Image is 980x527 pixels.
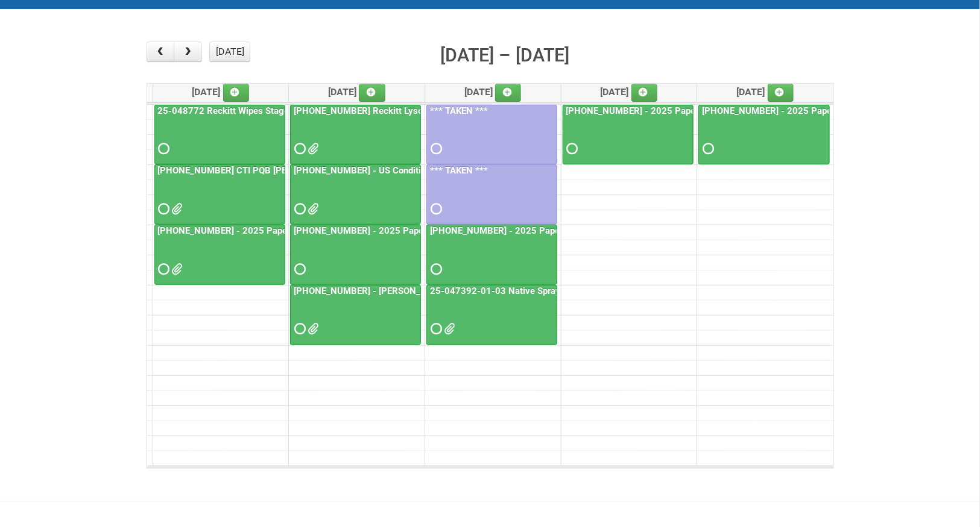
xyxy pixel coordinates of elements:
span: Requested [431,265,439,273]
a: Add an event [768,84,794,102]
span: 969.doc 335.doc 706.doc 506.doc 588.doc 8181.doc 173.doc 818.doc 382.doc [172,265,180,273]
a: 25-048772 Reckitt Wipes Stage 4 [154,105,285,164]
span: Requested [431,325,439,333]
a: [PHONE_NUMBER] - 2025 Paper Towel Landscape - Packing Day [700,105,968,116]
span: 25-048772-01 tape and bagging MOR.xlsm 25-048772-01 MDN 2 (revised code typo).xlsx 25-048772-01 M... [308,145,316,153]
span: [DATE] [464,86,522,98]
span: Requested [431,205,439,213]
a: [PHONE_NUMBER] - [PERSON_NAME] UFC CUT US [290,285,421,345]
span: Requested [159,145,167,153]
span: Requested [567,145,575,153]
span: 25-045890-01 CTI PQB Hellmann's Real US.pdf 25-045890-01-07 - LPF.xlsx 25-045890-01-07 - MDN 2.xl... [172,205,180,213]
a: [PHONE_NUMBER] - US Conditioner Product Test [291,165,495,176]
span: LPF.xlsx 25-061653-01 Kiehl's UFC InnoCPT Mailing Letter-V1.pdf JNF.DOC MDN (2).xlsx MDN.xlsx [308,325,316,333]
h2: [DATE] – [DATE] [440,42,569,69]
span: [DATE] [192,86,250,98]
a: [PHONE_NUMBER] - 2025 Paper Towel Landscape - Packing Day [428,225,696,236]
a: 25-048772 Reckitt Wipes Stage 4 [156,105,300,116]
a: [PHONE_NUMBER] Reckitt Lysol Wipes Stage 4 [291,105,488,116]
span: 25-047392-01 Native Spray.pdf 25-047392-01-03 - LPF.xlsx 25-047392-01-03 JNF.DOC 25-047392-01-03 ... [444,325,452,333]
a: 25-047392-01-03 Native Spray Rapid Response [426,285,557,345]
a: [PHONE_NUMBER] CTI PQB [PERSON_NAME] Real US [154,164,285,225]
a: Add an event [359,84,385,102]
span: Requested [159,205,167,213]
a: Add an event [223,84,250,102]
span: Requested [431,145,439,153]
a: Add an event [631,84,658,102]
button: [DATE] [209,42,250,62]
span: Requested [294,325,303,333]
span: Requested [294,145,303,153]
span: Requested [294,205,303,213]
a: [PHONE_NUMBER] - 2025 Paper Towel Landscape - Packing Day [564,105,832,116]
a: [PHONE_NUMBER] - 2025 Paper Towel Landscape - Packing Day [426,225,557,285]
span: [DATE] [601,86,658,98]
a: [PHONE_NUMBER] - 2025 Paper Towel Landscape - Packing Day [290,225,421,285]
a: [PHONE_NUMBER] - 2025 Paper Towel Landscape - Packing Day [291,225,560,236]
span: Requested [703,145,711,153]
a: [PHONE_NUMBER] Reckitt Lysol Wipes Stage 4 [290,105,421,164]
span: [DATE] [328,86,385,98]
a: [PHONE_NUMBER] - 2025 Paper Towel Landscape - Packing Day [156,225,424,236]
a: [PHONE_NUMBER] - [PERSON_NAME] UFC CUT US [291,285,504,296]
a: [PHONE_NUMBER] CTI PQB [PERSON_NAME] Real US [156,165,380,176]
span: Requested [294,265,303,273]
a: [PHONE_NUMBER] - 2025 Paper Towel Landscape - Packing Day [563,105,694,164]
a: [PHONE_NUMBER] - 2025 Paper Towel Landscape - Packing Day [698,105,830,164]
a: 25-047392-01-03 Native Spray Rapid Response [428,285,630,296]
a: Add an event [495,84,522,102]
span: 25-058204 US Conditioner Product Test PN Panelist Letter Final 4 wks.pdf LPF-10-15.xlsx MDN (2).x... [308,205,316,213]
span: Requested [159,265,167,273]
a: [PHONE_NUMBER] - 2025 Paper Towel Landscape - Packing Day [154,225,285,285]
span: [DATE] [737,86,794,98]
a: [PHONE_NUMBER] - US Conditioner Product Test [290,164,421,225]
